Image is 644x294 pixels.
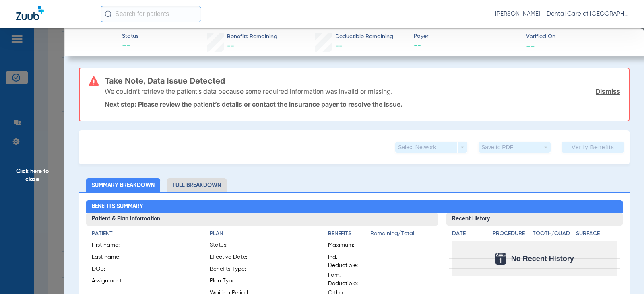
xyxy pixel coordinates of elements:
span: Benefits Remaining [227,33,277,41]
span: First name: [92,241,131,252]
span: Remaining/Total [370,230,432,241]
p: Next step: Please review the patient’s details or contact the insurance payer to resolve the issue. [105,100,620,108]
span: -- [122,41,138,52]
img: Zuub Logo [16,6,44,20]
img: Search Icon [105,10,112,18]
h3: Recent History [446,213,622,226]
h2: Benefits Summary [86,200,623,213]
li: Full Breakdown [167,178,227,192]
span: Status [122,32,138,41]
h4: Tooth/Quad [533,230,573,238]
span: Status: [210,241,249,252]
app-breakdown-title: Tooth/Quad [533,230,573,241]
h4: Plan [210,230,314,238]
span: Benefits Type: [210,265,249,276]
span: DOB: [92,265,131,276]
h4: Benefits [328,230,370,238]
h4: Procedure [493,230,529,238]
app-breakdown-title: Procedure [493,230,529,241]
app-breakdown-title: Surface [576,230,617,241]
span: -- [227,43,234,50]
span: [PERSON_NAME] - Dental Care of [GEOGRAPHIC_DATA] [495,10,628,18]
app-breakdown-title: Date [452,230,486,241]
span: -- [335,43,343,50]
li: Summary Breakdown [86,178,160,192]
img: Calendar [495,253,506,265]
span: Deductible Remaining [335,33,393,41]
span: Last name: [92,253,131,264]
span: Payer [414,32,519,41]
span: Effective Date: [210,253,249,264]
h4: Date [452,230,486,238]
span: Ind. Deductible: [328,253,367,270]
img: error-icon [89,76,99,86]
span: Assignment: [92,277,131,288]
h4: Patient [92,230,196,238]
app-breakdown-title: Benefits [328,230,370,241]
h4: Surface [576,230,617,238]
p: We couldn’t retrieve the patient’s data because some required information was invalid or missing. [105,87,392,95]
span: Maximum: [328,241,367,252]
a: Dismiss [596,87,620,95]
h3: Take Note, Data Issue Detected [105,77,620,85]
h3: Patient & Plan Information [86,213,438,226]
span: Plan Type: [210,277,249,288]
span: -- [526,42,535,50]
span: Verified On [526,33,631,41]
input: Search for patients [101,6,201,22]
span: No Recent History [511,255,574,263]
span: -- [414,41,519,51]
span: Fam. Deductible: [328,271,367,288]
